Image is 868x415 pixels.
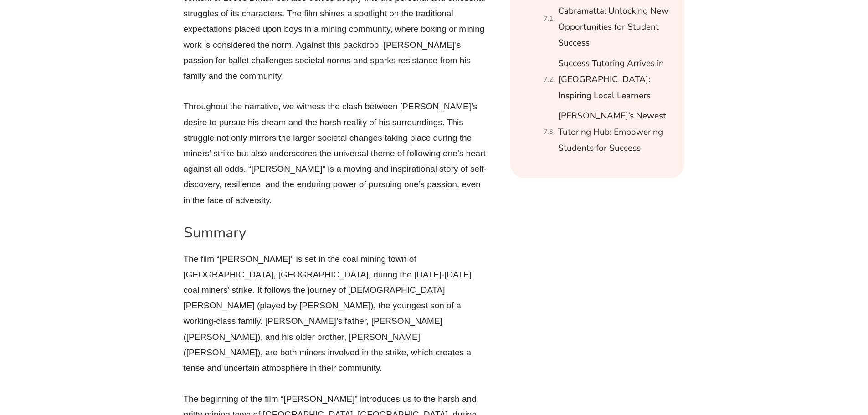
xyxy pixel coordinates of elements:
iframe: Chat Widget [716,312,868,415]
a: [PERSON_NAME]’s Newest Tutoring Hub: Empowering Students for Success [558,108,673,156]
a: Success Tutoring Arrives in [GEOGRAPHIC_DATA]: Inspiring Local Learners [558,56,673,104]
p: The film “[PERSON_NAME]” is set in the coal mining town of [GEOGRAPHIC_DATA], [GEOGRAPHIC_DATA], ... [184,251,489,376]
p: Throughout the narrative, we witness the clash between [PERSON_NAME]’s desire to pursue his dream... [184,99,489,208]
h2: Summary [184,223,489,242]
